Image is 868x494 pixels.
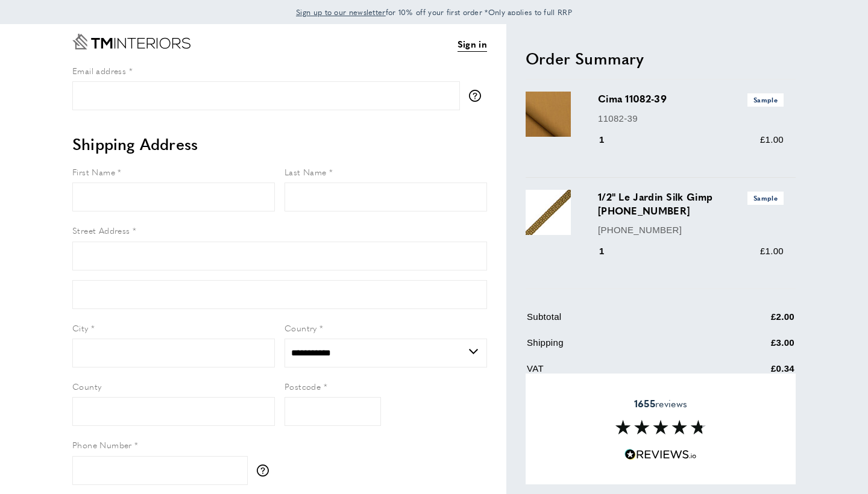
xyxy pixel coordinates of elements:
[285,322,317,334] span: Country
[72,64,126,77] span: Email address
[72,439,132,451] span: Phone Number
[634,396,655,410] strong: 1655
[615,420,706,434] img: Reviews section
[598,92,784,106] h3: Cima 11082-39
[285,166,327,178] span: Last Name
[72,133,487,155] h2: Shipping Address
[72,224,130,236] span: Street Address
[296,7,572,17] span: for 10% off your first order *Only applies to full RRP
[285,380,321,392] span: Postcode
[72,322,89,334] span: City
[760,134,784,145] span: £1.00
[711,361,794,385] td: £0.34
[469,90,487,102] button: More information
[527,336,710,359] td: Shipping
[526,92,571,137] img: Cima 11082-39
[598,223,784,237] p: [PHONE_NUMBER]
[598,111,784,126] p: 11082-39
[72,380,101,392] span: County
[598,190,784,217] h3: 1/2" Le Jardin Silk Gimp [PHONE_NUMBER]
[711,336,794,359] td: £3.00
[527,310,710,333] td: Subtotal
[526,190,571,235] img: 1/2" Le Jardin Silk Gimp 982-41400-24
[527,361,710,385] td: VAT
[257,464,275,477] button: More information
[760,246,784,256] span: £1.00
[598,133,621,147] div: 1
[72,166,115,178] span: First Name
[526,48,796,69] h2: Order Summary
[296,6,386,18] a: Sign up to our newsletter
[72,34,190,49] a: Go to Home page
[296,7,386,17] span: Sign up to our newsletter
[711,310,794,333] td: £2.00
[747,93,784,106] span: Sample
[624,449,697,460] img: Reviews.io 5 stars
[458,37,487,52] a: Sign in
[747,192,784,204] span: Sample
[634,398,687,410] span: reviews
[598,244,621,258] div: 1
